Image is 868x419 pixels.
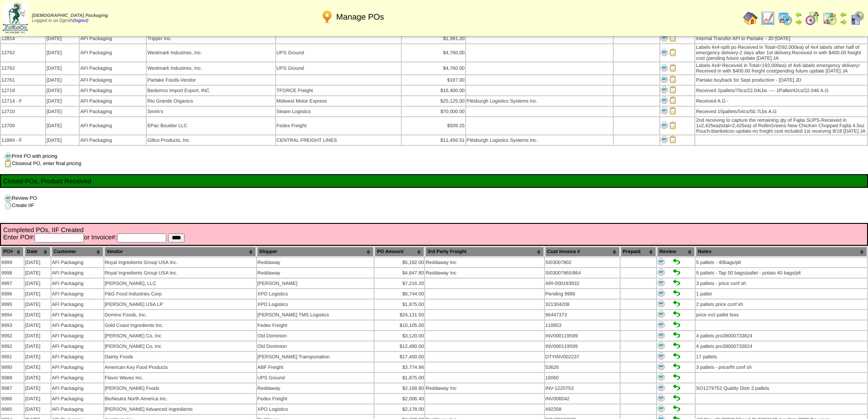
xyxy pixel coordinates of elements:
img: Print [657,321,665,328]
td: BioNeutra North America Inc. [104,394,256,403]
img: line_graph.gif [760,11,775,26]
td: Pittsburgh Logistics Systems Inc. [466,135,613,145]
img: Close PO [669,107,677,114]
td: Domino Foods, Inc. [104,310,256,320]
div: $2,006.40 [375,396,424,402]
td: Westmark Industries, Inc. [147,62,275,74]
td: XPO Logistics [257,300,374,309]
img: arrowright.gif [840,18,847,26]
td: [DATE] [46,117,79,134]
td: 12762 [1,44,45,62]
div: $3,120.00 [375,333,424,339]
img: Set to Handled [673,352,680,360]
img: Set to Handled [673,310,680,318]
td: [DATE] [25,268,51,278]
th: 3rd Party Freight [425,247,544,257]
td: 9988 [1,373,24,383]
img: Set to Handled [673,269,680,276]
td: AFI Packaging [51,310,103,320]
img: Print [661,86,668,93]
td: INV006042 [545,394,620,403]
td: 9986 [1,394,24,403]
img: Print [657,258,665,265]
td: AFI Packaging [80,62,146,74]
td: SI03007865/864 [545,268,620,278]
img: Set to Handled [673,363,680,370]
div: $2,168.80 [375,386,424,391]
img: Print [657,394,665,402]
img: calendarprod.gif [778,11,792,26]
td: SO1279752 Quality Distr 2 pallets [696,383,867,393]
td: XPO Logistics [257,289,374,299]
td: [DATE] [46,96,79,106]
div: $4,847.80 [375,270,424,276]
img: Close PO [669,122,677,129]
img: Set to Handled [673,331,680,339]
img: calendarcustomer.gif [850,11,864,26]
td: INV000119599 [545,341,620,351]
td: Labels 4x4-split po Received in Total=(592,000ea) of 4x4 labels other half of emergency delivery-... [695,44,867,62]
td: 9996 [1,289,24,299]
td: Reddaway Inc [425,268,544,278]
td: XPO Logistics [257,404,374,414]
td: [DATE] [46,62,79,74]
img: Set to Handled [673,394,680,402]
td: [PERSON_NAME] [257,279,374,288]
img: Print [661,107,668,114]
th: Notes [696,247,867,257]
div: $5,182.00 [375,260,424,265]
td: Reddaway Inc [425,383,544,393]
img: Print [657,373,665,381]
div: $17,400.00 [375,354,424,360]
td: [DATE] [46,135,79,145]
td: [DATE] [25,321,51,330]
div: $7,216.20 [375,281,424,286]
th: Prepaid [621,247,656,257]
td: 9994 [1,310,24,320]
td: Gold Coast Ingredients Inc. [104,321,256,330]
td: AFI Packaging [51,373,103,383]
img: Print [657,331,665,339]
td: 4 pallets pro38000733824 [696,331,867,341]
td: Fedex Freight [276,117,401,134]
td: Reddaway Inc [425,258,544,267]
td: [DATE] [25,383,51,393]
td: UPS Ground [257,373,374,383]
td: 5 pallets - 40bags/plt [696,258,867,267]
img: arrowleft.gif [795,11,802,18]
td: [PERSON_NAME] TMS Logistics [257,310,374,320]
td: 5 pallets - Tap 50 bags/pallet - potato 40 bags/plt [696,268,867,278]
img: clipboard.gif [5,160,12,167]
img: Close PO [669,64,677,72]
td: [PERSON_NAME] Co, Inc [104,331,256,341]
div: $1,875.00 [375,375,424,381]
td: [DATE] [25,373,51,383]
td: Reddaway [257,268,374,278]
td: [DATE] [46,86,79,95]
td: [DATE] [25,404,51,414]
img: Set to Handled [673,384,680,391]
td: AFI Packaging [80,75,146,85]
td: [DATE] [25,300,51,309]
td: AFI Packaging [51,383,103,393]
img: Print [661,136,668,143]
img: Set to Handled [673,258,680,265]
td: CENTRAL FREIGHT LINES [276,135,401,145]
span: Logged in as Dgroth [32,13,108,23]
td: [PERSON_NAME] USA LP [104,300,256,309]
img: Close PO [669,136,677,143]
td: AFI Packaging [51,352,103,362]
th: PO Amount [375,247,424,257]
img: arrowright.gif [795,18,802,26]
td: Royal Ingredients Group USA Inc. [104,258,256,267]
td: [DATE] [46,75,79,85]
td: 9987 [1,383,24,393]
div: $11,456.51 [402,138,465,143]
img: Set to Handled [673,279,680,286]
td: AFI Packaging [51,341,103,351]
td: 9998 [1,268,24,278]
div: $70,000.00 [402,109,465,114]
td: INV000119599 [545,331,620,341]
th: PO# [1,247,24,257]
td: Pittsburgh Logistics Systems Inc. [466,96,613,106]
